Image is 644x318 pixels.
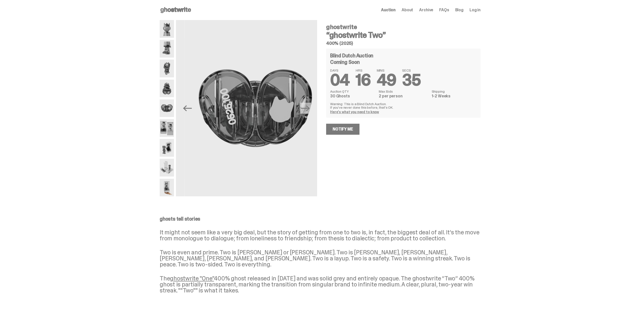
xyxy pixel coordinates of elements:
[160,275,481,293] p: The 400% ghost released in [DATE] and was solid grey and entirely opaque. The ghostwrite “Two” 40...
[160,60,174,77] img: ghostwrite_Two_Media_5.png
[160,159,174,177] img: ghostwrite_Two_Media_13.png
[381,8,396,12] a: Auction
[402,70,421,90] span: 35
[330,60,477,65] div: Coming Soon
[379,94,428,98] dd: 2 per person
[402,69,421,72] span: SECS
[439,8,449,12] a: FAQs
[356,70,371,90] span: 16
[379,90,428,93] dt: Max Bids
[419,8,433,12] a: Archive
[377,69,396,72] span: MINS
[356,69,371,72] span: HRS
[185,20,326,196] img: ghostwrite_Two_Media_8.png
[170,274,214,282] a: ghostwrite "One"
[160,216,481,221] p: ghosts tell stories
[432,90,477,93] dt: Shipping
[330,53,373,58] h4: Blind Dutch Auction
[330,69,350,72] span: DAYS
[160,179,174,197] img: ghostwrite_Two_Media_14.png
[326,41,481,46] h5: 400% (2025)
[326,31,481,39] h3: “ghostwrite Two”
[300,103,311,114] button: Next
[160,119,174,137] img: ghostwrite_Two_Media_10.png
[330,90,376,93] dt: Auction QTY
[160,139,174,157] img: ghostwrite_Two_Media_11.png
[432,94,477,98] dd: 1-2 Weeks
[330,102,477,109] p: Warning: This is a Blind Dutch Auction. If you’ve never done this before, that’s OK.
[326,124,359,135] a: Notify Me
[182,103,193,114] button: Previous
[377,70,396,90] span: 49
[160,20,174,38] img: ghostwrite_Two_Media_1.png
[330,110,379,114] a: Here's what you need to know
[160,229,481,241] p: It might not seem like a very big deal, but the story of getting from one to two is, in fact, the...
[402,8,413,12] a: About
[160,99,174,117] img: ghostwrite_Two_Media_8.png
[455,8,464,12] a: Blog
[330,94,376,98] dd: 30 Ghosts
[160,249,481,267] p: Two is even and prime. Two is [PERSON_NAME] or [PERSON_NAME]. Two is [PERSON_NAME], [PERSON_NAME]...
[326,24,481,30] h4: ghostwrite
[470,8,481,12] a: Log in
[160,40,174,58] img: ghostwrite_Two_Media_3.png
[160,80,174,97] img: ghostwrite_Two_Media_6.png
[330,70,350,90] span: 04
